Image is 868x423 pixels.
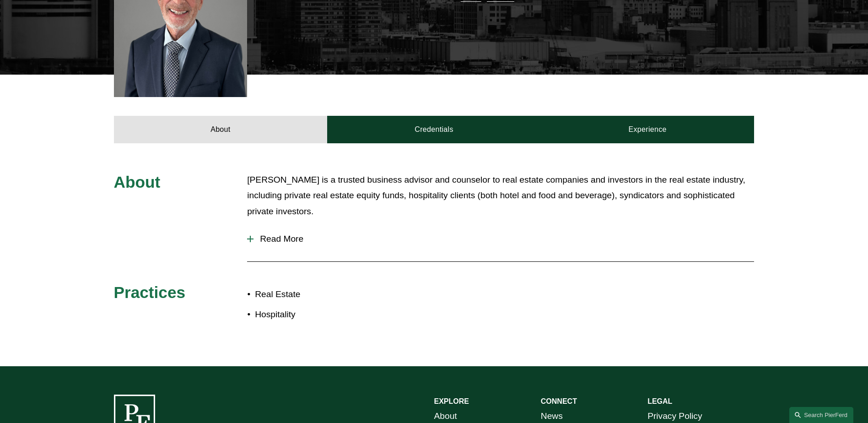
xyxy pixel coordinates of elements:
span: Practices [114,283,186,301]
a: Search this site [789,407,853,423]
span: Read More [253,234,754,244]
a: About [114,116,328,143]
strong: EXPLORE [434,397,469,405]
strong: LEGAL [647,397,672,405]
p: [PERSON_NAME] is a trusted business advisor and counselor to real estate companies and investors ... [247,172,754,220]
a: Credentials [327,116,541,143]
strong: CONNECT [541,397,577,405]
p: Real Estate [255,287,434,303]
span: About [114,173,161,191]
p: Hospitality [255,307,434,323]
a: Experience [541,116,755,143]
button: Read More [247,227,754,251]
